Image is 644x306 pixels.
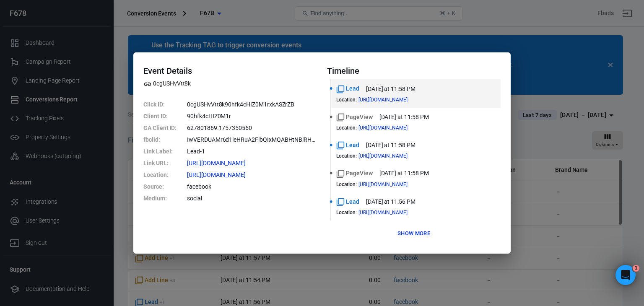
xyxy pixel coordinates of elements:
dt: Client ID : [143,110,185,122]
button: Show more [395,227,432,240]
dt: Click ID : [143,99,185,110]
iframe: Intercom live chat [615,265,636,285]
span: https://fast678.space/?fbclid=IwVERDUAMr6d1leHRuA2FlbQIxMQABHtNBlRHb8KzfHayj-YF2eL_7H_JFEcvwF12ei... [358,182,423,187]
span: 1 [633,265,639,272]
time: 2025-09-08T23:58:58+07:00 [379,113,429,122]
span: https://fast678.space/?fbclid=IwVERDUAMr6d1leHRuA2FlbQIxMQABHtNBlRHb8KzfHayj-YF2eL_7H_JFEcvwF12ei... [358,125,423,130]
span: https://www.fast678.vip/register?ref=2 [187,160,261,166]
span: Standard event name [336,84,359,93]
time: 2025-09-08T23:58:38+07:00 [366,141,415,150]
time: 2025-09-08T23:58:59+07:00 [366,85,415,93]
dt: Link URL : [143,157,185,169]
span: https://fast678.space/?fbclid=IwVERDUAMr6d1leHRuA2FlbQIxMQABHtNBlRHb8KzfHayj-YF2eL_7H_JFEcvwF12ei... [187,172,261,178]
dt: GA Client ID : [143,122,185,134]
span: https://fast678.space/?fbclid=IwVERDUAMr6d1leHRuA2FlbQIxMQABHtNBlRHb8KzfHayj-YF2eL_7H_JFEcvwF12ei... [358,210,423,215]
dd: 90hfk4cHIZ0M1r [187,110,317,122]
dt: Location : [143,169,185,181]
span: Standard event name [336,141,359,150]
dt: Location : [336,153,357,159]
span: Property [143,79,191,88]
dd: social [187,192,317,204]
span: Standard event name [336,113,373,122]
span: Standard event name [336,197,359,206]
dd: https://fast678.space/?fbclid=IwVERDUAMr6d1leHRuA2FlbQIxMQABHtNBlRHb8KzfHayj-YF2eL_7H_JFEcvwF12ei... [187,169,317,181]
dd: Lead-1 [187,145,317,157]
dd: 627801869.1757350560 [187,122,317,134]
dd: IwVERDUAMr6d1leHRuA2FlbQIxMQABHtNBlRHb8KzfHayj-YF2eL_7H_JFEcvwF12eiFrCpsIbUOELaLkwjn55dXrh_aem_iQ... [187,134,317,145]
dd: 0cgUSHvVtt8k90hfk4cHIZ0M1rxkASZrZB [187,99,317,110]
h4: Event Details [143,66,317,76]
span: https://fast678.space/?fbclid=IwVERDUAMr6d1leHRuA2FlbQIxMQABHtNBlRHb8KzfHayj-YF2eL_7H_JFEcvwF12ei... [358,153,423,158]
dt: Location : [336,125,357,131]
dt: Source : [143,181,185,192]
dt: Location : [336,97,357,103]
time: 2025-09-08T23:56:01+07:00 [366,197,415,206]
dd: https://www.fast678.vip/register?ref=2 [187,157,317,169]
span: https://fast678.space/?fbclid=IwVERDUAMr6d1leHRuA2FlbQIxMQABHtNBlRHb8KzfHayj-YF2eL_7H_JFEcvwF12ei... [358,97,423,102]
dt: fbclid : [143,134,185,145]
dt: Location : [336,182,357,187]
dt: Location : [336,210,357,215]
span: Standard event name [336,169,373,178]
time: 2025-09-08T23:58:33+07:00 [379,169,429,178]
dd: facebook [187,181,317,192]
dt: Link Label : [143,145,185,157]
dt: Medium : [143,192,185,204]
h4: Timeline [327,66,501,76]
